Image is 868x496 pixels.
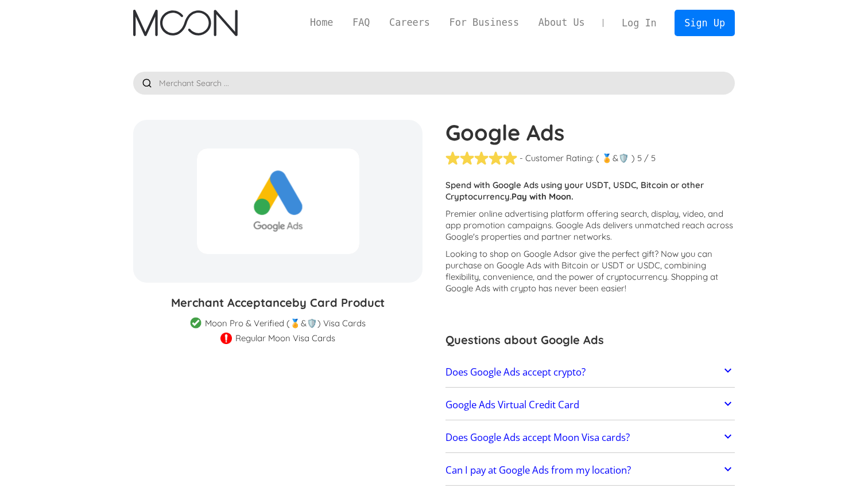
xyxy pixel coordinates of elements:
[300,15,343,30] a: Home
[568,248,654,259] span: or give the perfect gift
[445,248,735,294] p: Looking to shop on Google Ads ? Now you can purchase on Google Ads with Bitcoin or USDT or USDC, ...
[675,10,734,36] a: Sign Up
[379,15,439,30] a: Careers
[596,153,599,164] div: (
[631,153,635,164] div: )
[445,360,735,384] a: Does Google Ads accept crypto?
[440,15,529,30] a: For Business
[133,72,735,95] input: Merchant Search ...
[602,153,629,164] div: 🏅&🛡️
[445,393,735,417] a: Google Ads Virtual Credit Card
[644,153,656,164] div: / 5
[445,331,735,349] h3: Questions about Google Ads
[133,294,423,311] h3: Merchant Acceptance
[520,153,594,164] div: - Customer Rating:
[205,318,366,329] div: Moon Pro & Verified (🏅&🛡️) Visa Cards
[343,15,379,30] a: FAQ
[292,295,385,310] span: by Card Product
[445,399,579,411] h2: Google Ads Virtual Credit Card
[445,432,630,443] h2: Does Google Ads accept Moon Visa cards?
[133,10,237,36] img: Moon Logo
[445,179,735,202] p: Spend with Google Ads using your USDT, USDC, Bitcoin or other Cryptocurrency.
[445,459,735,483] a: Can I pay at Google Ads from my location?
[445,120,735,145] h1: Google Ads
[235,333,335,344] div: Regular Moon Visa Cards
[133,10,237,36] a: home
[612,10,666,36] a: Log In
[529,15,595,30] a: About Us
[445,366,586,378] h2: Does Google Ads accept crypto?
[445,425,735,450] a: Does Google Ads accept Moon Visa cards?
[445,208,735,243] p: Premier online advertising platform offering search, display, video, and app promotion campaigns....
[511,191,573,202] strong: Pay with Moon.
[637,153,642,164] div: 5
[445,464,631,476] h2: Can I pay at Google Ads from my location?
